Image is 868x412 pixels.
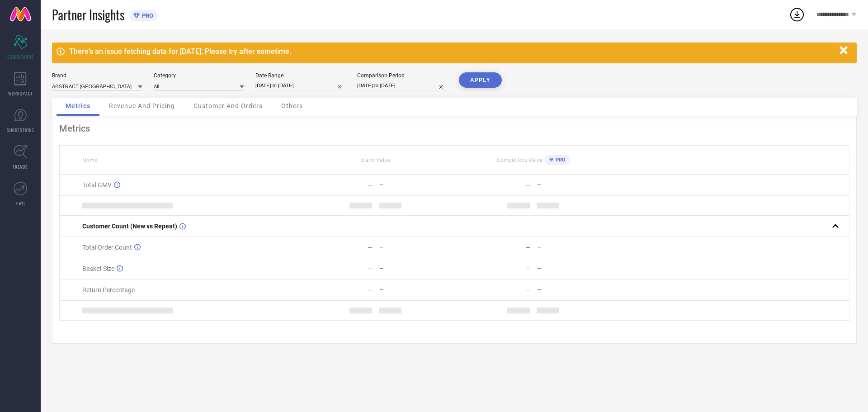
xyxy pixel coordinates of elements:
span: Customer And Orders [193,102,263,109]
div: — [525,181,530,189]
span: Others [281,102,303,109]
span: Customer Count (New vs Repeat) [82,223,177,230]
span: Brand Value [360,157,390,163]
div: — [537,287,612,293]
div: Metrics [59,123,849,134]
div: Brand [52,72,142,79]
div: Category [154,72,244,79]
button: APPLY [459,72,502,88]
span: PRO [140,12,153,19]
div: — [525,265,530,272]
input: Select date range [255,81,346,90]
span: Total GMV [82,181,112,189]
span: WORKSPACE [8,90,33,97]
span: PRO [553,157,566,163]
div: There's an issue fetching data for [DATE]. Please try after sometime. [69,47,835,56]
span: TRENDS [13,163,28,170]
div: — [525,244,530,251]
span: Total Order Count [82,244,132,251]
div: — [368,265,373,272]
div: — [368,181,373,189]
div: Open download list [789,6,805,23]
div: — [368,244,373,251]
div: — [537,182,612,188]
div: — [525,286,530,294]
div: — [368,286,373,294]
span: Name [82,157,97,164]
span: Return Percentage [82,286,135,294]
span: SCORECARDS [7,53,34,60]
div: — [379,265,454,272]
div: — [379,287,454,293]
div: — [379,182,454,188]
input: Select comparison period [357,81,448,90]
span: Competitors Value [497,157,542,163]
span: Revenue And Pricing [109,102,175,109]
span: Partner Insights [52,5,124,24]
div: — [537,244,612,251]
span: Metrics [66,102,90,109]
div: — [537,265,612,272]
div: Comparison Period [357,72,448,79]
span: SUGGESTIONS [7,127,34,133]
div: Date Range [255,72,346,79]
span: FWD [16,200,25,207]
span: Basket Size [82,265,114,272]
div: — [379,244,454,251]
